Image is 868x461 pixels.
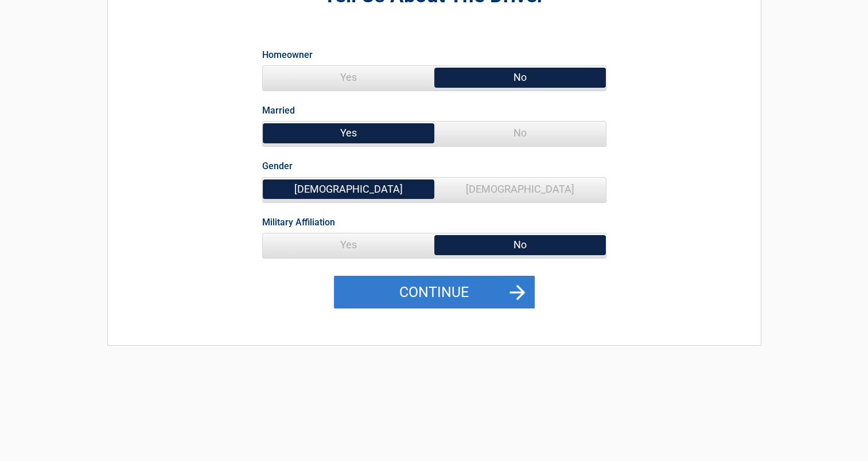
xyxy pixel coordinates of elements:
label: Homeowner [262,47,313,62]
span: No [434,66,606,89]
label: Military Affiliation [262,214,335,230]
button: Continue [334,276,535,309]
span: Yes [263,122,434,144]
span: No [434,122,606,144]
label: Gender [262,158,293,174]
span: No [434,233,606,256]
span: Yes [263,66,434,89]
label: Married [262,103,295,118]
span: Yes [263,233,434,256]
span: [DEMOGRAPHIC_DATA] [434,178,606,201]
span: [DEMOGRAPHIC_DATA] [263,178,434,201]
